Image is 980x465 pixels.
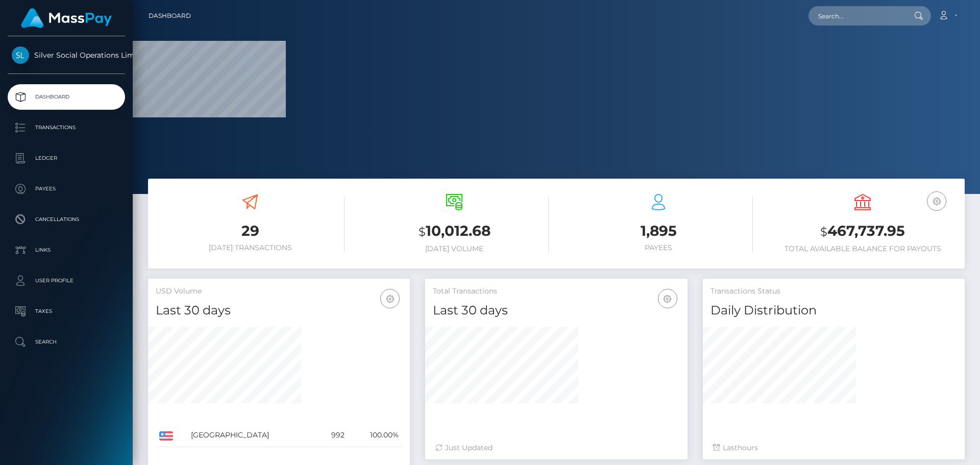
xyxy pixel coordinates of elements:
div: Last hours [713,443,954,453]
td: [GEOGRAPHIC_DATA] [187,424,317,447]
img: MassPay Logo [21,8,112,28]
small: $ [820,225,827,239]
a: Links [8,237,125,263]
a: Payees [8,176,125,202]
td: 100.00% [348,424,402,447]
h4: Last 30 days [156,302,402,320]
p: Cancellations [12,212,121,227]
h5: Total Transactions [433,286,679,297]
h3: 467,737.95 [768,221,957,242]
h5: USD Volume [156,286,402,297]
a: User Profile [8,268,125,293]
p: Transactions [12,120,121,135]
a: Ledger [8,145,125,171]
p: Payees [12,181,121,197]
h6: [DATE] Volume [360,244,549,253]
p: Taxes [12,304,121,319]
a: Dashboard [8,84,125,110]
h4: Last 30 days [433,302,679,320]
h5: Transactions Status [710,286,957,297]
p: User Profile [12,273,121,288]
img: Silver Social Operations Limited [12,46,29,64]
div: Just Updated [435,443,677,453]
img: US.png [159,431,173,440]
h6: [DATE] Transactions [156,243,345,252]
a: Search [8,329,125,355]
input: Search... [808,6,904,26]
p: Search [12,334,121,350]
small: $ [419,225,426,239]
h3: 29 [156,221,345,241]
a: Cancellations [8,207,125,232]
h4: Daily Distribution [710,302,957,320]
p: Ledger [12,151,121,166]
a: Transactions [8,115,125,140]
span: Silver Social Operations Limited [8,51,125,60]
td: 992 [317,424,348,447]
p: Links [12,242,121,258]
h3: 1,895 [564,221,753,241]
a: Dashboard [149,5,191,27]
h3: 10,012.68 [360,221,549,242]
a: Taxes [8,299,125,324]
p: Dashboard [12,89,121,105]
h6: Payees [564,243,753,252]
h6: Total Available Balance for Payouts [768,244,957,253]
